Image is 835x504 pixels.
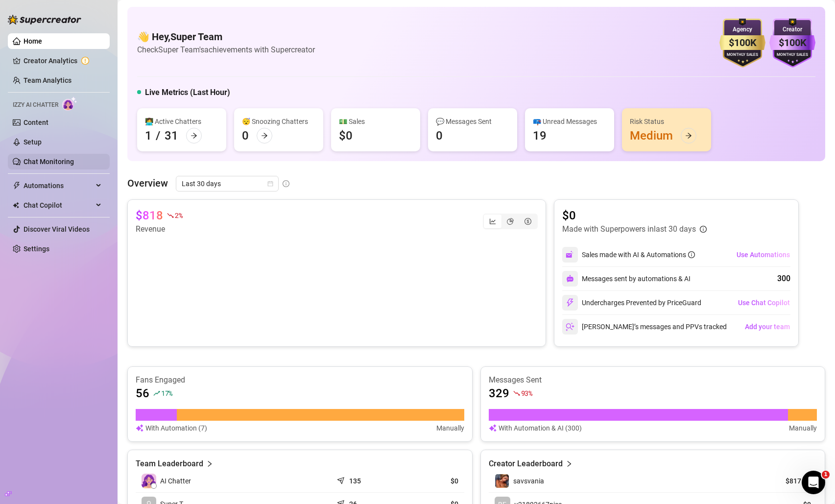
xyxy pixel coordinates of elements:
[700,226,707,233] span: info-circle
[24,37,42,45] a: Home
[167,212,174,219] span: fall
[789,423,817,433] article: Manually
[436,423,464,433] article: Manually
[566,298,574,307] img: svg%3e
[566,458,573,470] span: right
[521,388,532,398] span: 93 %
[404,476,458,486] article: $0
[267,181,273,187] span: calendar
[5,490,12,497] span: build
[136,375,464,385] article: Fans Engaged
[562,223,696,235] article: Made with Superpowers in last 30 days
[339,116,412,127] div: 💵 Sales
[24,53,102,69] a: Creator Analytics exclamation-circle
[337,475,347,484] span: send
[175,211,182,220] span: 2 %
[13,100,58,110] span: Izzy AI Chatter
[137,30,315,44] h4: 👋 Hey, Super Team
[769,35,815,50] div: $100K
[489,458,563,470] article: Creator Leaderboard
[191,132,197,139] span: arrow-right
[566,250,574,259] img: svg%3e
[24,138,42,146] a: Setup
[719,52,765,58] div: Monthly Sales
[24,178,93,193] span: Automations
[489,385,509,401] article: 329
[499,423,582,433] article: With Automation & AI (300)
[145,128,152,144] div: 1
[719,19,765,68] img: gold-badge-CigiZidd.svg
[13,182,21,190] span: thunderbolt
[769,25,815,34] div: Creator
[745,323,790,331] span: Add your team
[769,52,815,58] div: Monthly Sales
[242,128,249,144] div: 0
[483,214,538,229] div: segmented control
[489,218,496,225] span: line-chart
[737,251,790,259] span: Use Automations
[24,225,90,233] a: Discover Viral Videos
[562,319,727,335] div: [PERSON_NAME]’s messages and PPVs tracked
[145,87,230,98] h5: Live Metrics (Last Hour)
[513,390,520,397] span: fall
[136,208,163,223] article: $818
[136,458,203,470] article: Team Leaderboard
[136,223,182,235] article: Revenue
[744,319,790,335] button: Add your team
[802,471,825,494] iframe: Intercom live chat
[24,119,48,126] a: Content
[533,116,606,127] div: 📪 Unread Messages
[161,388,172,398] span: 17 %
[24,76,72,84] a: Team Analytics
[242,116,315,127] div: 😴 Snoozing Chatters
[142,474,156,488] img: izzy-ai-chatter-avatar-DDCN_rTZ.svg
[562,295,701,311] div: Undercharges Prevented by PriceGuard
[136,423,143,433] img: svg%3e
[566,275,574,283] img: svg%3e
[489,375,817,385] article: Messages Sent
[127,176,168,191] article: Overview
[206,458,213,470] span: right
[13,202,19,209] img: Chat Copilot
[489,423,497,433] img: svg%3e
[562,208,707,223] article: $0
[349,476,361,486] article: 135
[495,474,509,488] img: savsvania
[24,197,93,213] span: Chat Copilot
[436,128,443,144] div: 0
[153,390,160,397] span: rise
[283,180,289,187] span: info-circle
[525,218,531,225] span: dollar-circle
[24,245,49,253] a: Settings
[137,44,315,56] article: Check Super Team's achievements with Supercreator
[533,128,547,144] div: 19
[719,25,765,34] div: Agency
[777,273,790,285] div: 300
[688,251,695,258] span: info-circle
[562,271,691,287] div: Messages sent by automations & AI
[822,471,830,479] span: 1
[566,322,574,331] img: svg%3e
[736,247,790,263] button: Use Automations
[738,295,790,311] button: Use Chat Copilot
[507,218,514,225] span: pie-chart
[513,477,544,485] span: savsvania
[685,132,692,139] span: arrow-right
[145,116,218,127] div: 👩‍💻 Active Chatters
[339,128,353,144] div: $0
[436,116,509,127] div: 💬 Messages Sent
[24,158,74,166] a: Chat Monitoring
[719,35,765,50] div: $100K
[8,15,81,24] img: logo-BBDzfeDw.svg
[630,116,703,127] div: Risk Status
[738,299,790,307] span: Use Chat Copilot
[160,476,191,486] span: AI Chatter
[261,132,268,139] span: arrow-right
[62,96,77,111] img: AI Chatter
[136,385,149,401] article: 56
[582,249,695,260] div: Sales made with AI & Automations
[145,423,207,433] article: With Automation (7)
[766,476,811,486] article: $817.83
[769,19,815,68] img: purple-badge-B9DA21FR.svg
[165,128,178,144] div: 31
